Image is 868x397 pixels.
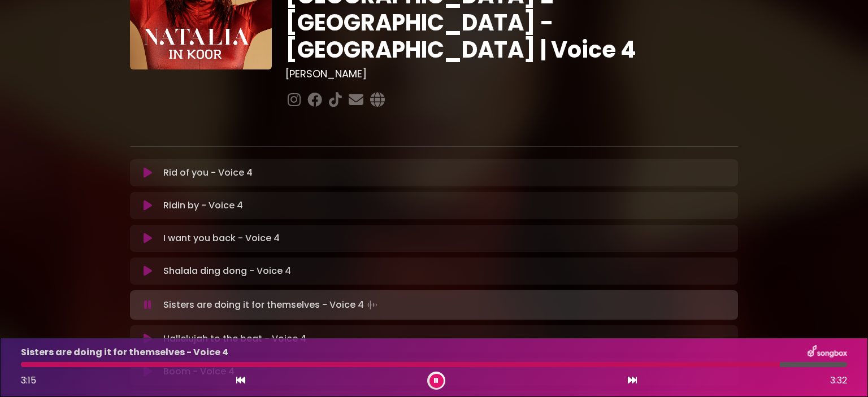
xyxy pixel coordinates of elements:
[163,199,243,212] p: Ridin by - Voice 4
[163,232,280,245] p: I want you back - Voice 4
[285,68,738,80] h3: [PERSON_NAME]
[808,345,847,360] img: songbox-logo-white.png
[163,332,306,346] p: Hallelujah to the beat - Voice 4
[163,297,380,313] p: Sisters are doing it for themselves - Voice 4
[21,374,36,387] span: 3:15
[364,297,380,313] img: waveform4.gif
[21,346,228,359] p: Sisters are doing it for themselves - Voice 4
[163,264,291,278] p: Shalala ding dong - Voice 4
[830,374,847,387] span: 3:32
[163,166,253,180] p: Rid of you - Voice 4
